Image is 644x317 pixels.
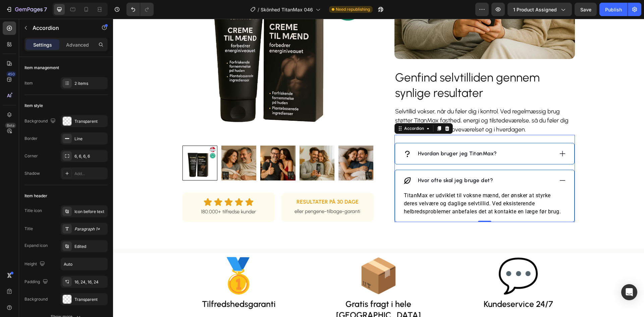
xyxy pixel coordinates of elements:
button: Save [575,3,597,16]
div: 450 [6,71,16,77]
div: Background [24,296,48,302]
div: 2 items [74,81,106,87]
div: Item header [24,193,47,199]
div: Shadow [24,170,40,176]
button: 1 product assigned [507,3,572,16]
p: Advanced [66,41,89,48]
h2: RESULTATER PÅ 30 DAGE [178,179,251,188]
div: Title icon [24,208,42,214]
div: Paragraph 1* [74,226,106,232]
div: Background [24,117,57,126]
div: 6, 6, 6, 6 [74,153,106,159]
div: Title [24,226,33,232]
p: TitanMax er udviklet til voksne mænd, der ønsker at styrke deres velvære og daglige selvtillid. V... [291,173,452,197]
button: 7 [3,3,50,16]
div: Open Intercom Messenger [621,284,637,300]
span: Skönhed TitanMax 046 [261,6,313,13]
p: eller pengene-tilbage-garanti [179,188,250,197]
div: Item style [24,103,43,109]
h2: 💬 [344,234,467,279]
p: Settings [33,41,52,48]
div: Beta [5,123,16,128]
div: Transparent [74,297,106,303]
h2: Tilfredshedsgaranti [64,279,187,292]
h2: 📦 [204,234,327,279]
div: Border [24,136,38,142]
div: Item management [24,65,59,71]
h2: Rich Text Editor. Editing area: main [281,51,462,83]
div: Rich Text Editor. Editing area: main [281,88,462,116]
div: Undo/Redo [126,3,154,16]
p: 7 [44,5,47,13]
div: Publish [605,6,622,13]
div: Corner [24,153,38,159]
div: Expand icon [24,243,48,249]
h2: 🥇 [64,234,187,279]
h2: Gratis fragt i hele [GEOGRAPHIC_DATA] [204,279,327,302]
div: Edited [74,244,106,250]
p: Genfind selvtilliden gennem synlige resultater [282,51,461,82]
h2: Kundeservice 24/7 [344,279,467,292]
div: Transparent [74,118,106,124]
span: / [258,6,259,13]
div: Line [74,136,106,142]
input: Auto [61,258,107,270]
div: Icon before text [74,209,106,215]
span: Save [580,7,591,12]
button: Publish [599,3,628,16]
p: Hvor ofte skal jeg bruge det? [305,158,380,166]
div: Rich Text Editor. Editing area: main [304,157,381,167]
iframe: Design area [113,19,644,317]
div: Rich Text Editor. Editing area: main [304,130,385,140]
span: 1 product assigned [513,6,557,13]
div: Accordion [290,107,312,113]
p: Accordion [33,24,90,32]
p: Hvordan bruger jeg TitanMax? [305,131,384,139]
span: Need republishing [336,6,370,12]
div: 16, 24, 16, 24 [74,279,106,285]
p: Selvtillid vokser, når du føler dig i kontrol. Ved regelmæssig brug støtter TitanMax fasthed, ene... [282,88,461,115]
div: Height [24,260,46,269]
div: Add... [74,171,106,177]
div: Item [24,80,33,86]
div: Padding [24,277,49,286]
